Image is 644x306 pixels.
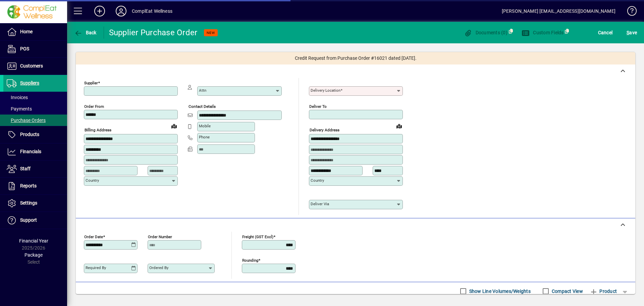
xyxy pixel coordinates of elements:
[24,252,43,258] span: Package
[74,30,97,35] span: Back
[86,178,99,183] mat-label: Country
[20,166,31,171] span: Staff
[520,27,566,39] button: Custom Fields
[148,234,172,239] mat-label: Order number
[20,29,33,34] span: Home
[20,63,43,69] span: Customers
[110,5,132,17] button: Profile
[207,31,215,35] span: NEW
[7,95,28,100] span: Invoices
[596,27,614,39] button: Cancel
[89,5,110,17] button: Add
[72,27,98,39] button: Back
[3,58,67,75] a: Customers
[627,27,637,38] span: ave
[84,234,103,239] mat-label: Order date
[20,80,39,86] span: Suppliers
[311,88,340,93] mat-label: Delivery Location
[311,178,324,183] mat-label: Country
[3,92,67,103] a: Invoices
[7,106,32,112] span: Payments
[3,103,67,115] a: Payments
[3,143,67,160] a: Financials
[20,149,41,154] span: Financials
[622,1,636,23] a: Knowledge Base
[169,121,179,131] a: View on map
[20,132,39,137] span: Products
[3,115,67,126] a: Purchase Orders
[598,27,613,38] span: Cancel
[19,238,48,244] span: Financial Year
[394,121,405,131] a: View on map
[3,161,67,177] a: Staff
[311,202,329,206] mat-label: Deliver via
[84,104,104,109] mat-label: Order from
[3,126,67,143] a: Products
[590,286,617,297] span: Product
[3,195,67,212] a: Settings
[149,265,168,270] mat-label: Ordered by
[199,124,211,128] mat-label: Mobile
[132,6,172,16] div: ComplEat Wellness
[462,27,509,39] button: Documents (0)
[3,24,67,40] a: Home
[109,27,198,38] div: Supplier Purchase Order
[625,27,639,39] button: Save
[3,41,67,57] a: POS
[242,258,258,262] mat-label: Rounding
[84,81,98,85] mat-label: Supplier
[20,46,29,51] span: POS
[199,88,206,93] mat-label: Attn
[3,212,67,229] a: Support
[20,217,37,223] span: Support
[242,234,273,239] mat-label: Freight (GST excl)
[468,288,531,295] label: Show Line Volumes/Weights
[20,200,37,206] span: Settings
[502,6,615,16] div: [PERSON_NAME] [EMAIL_ADDRESS][DOMAIN_NAME]
[309,104,327,109] mat-label: Deliver To
[586,285,620,297] button: Product
[550,288,583,295] label: Compact View
[67,27,104,39] app-page-header-button: Back
[522,30,564,35] span: Custom Fields
[464,30,507,35] span: Documents (0)
[7,118,46,123] span: Purchase Orders
[3,178,67,194] a: Reports
[295,55,417,62] span: Credit Request from Purchase Order #16021 dated [DATE].
[199,135,210,139] mat-label: Phone
[86,265,106,270] mat-label: Required by
[20,183,37,188] span: Reports
[627,30,629,35] span: S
